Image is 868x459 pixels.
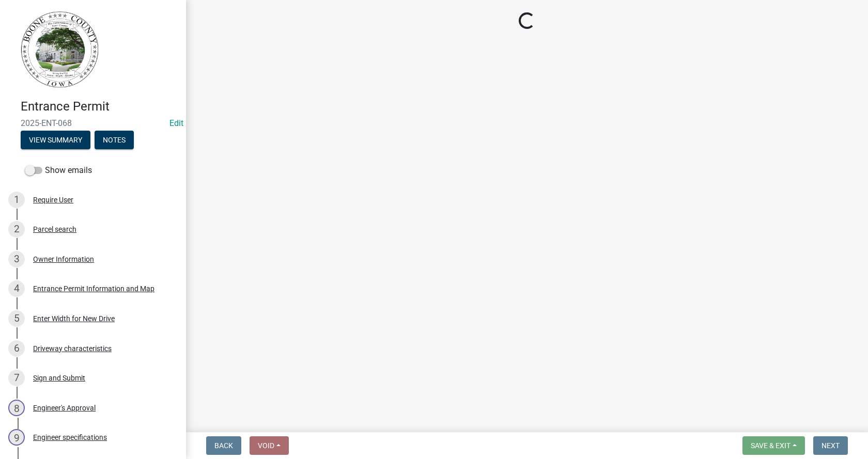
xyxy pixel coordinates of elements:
[21,136,90,145] wm-modal-confirm: Summary
[95,136,134,145] wm-modal-confirm: Notes
[33,434,107,441] div: Engineer specifications
[8,251,25,267] div: 3
[25,164,92,177] label: Show emails
[21,11,99,88] img: Boone County, Iowa
[8,310,25,327] div: 5
[8,340,25,357] div: 6
[33,226,76,233] div: Parcel search
[742,436,805,455] button: Save & Exit
[169,118,183,128] wm-modal-confirm: Edit Application Number
[751,441,791,450] span: Save & Exit
[21,99,178,114] h4: Entrance Permit
[33,256,94,263] div: Owner Information
[250,436,289,455] button: Void
[33,374,85,382] div: Sign and Submit
[206,436,241,455] button: Back
[822,441,840,450] span: Next
[8,280,25,297] div: 4
[8,400,25,416] div: 8
[21,131,90,149] button: View Summary
[33,345,112,352] div: Driveway characteristics
[8,221,25,238] div: 2
[214,441,233,450] span: Back
[258,441,274,450] span: Void
[33,285,154,292] div: Entrance Permit Information and Map
[33,315,115,322] div: Enter Width for New Drive
[8,429,25,446] div: 9
[169,118,183,128] a: Edit
[33,404,96,411] div: Engineer's Approval
[21,118,165,128] span: 2025-ENT-068
[813,436,848,455] button: Next
[95,131,134,149] button: Notes
[8,370,25,386] div: 7
[33,196,73,203] div: Require User
[8,192,25,208] div: 1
